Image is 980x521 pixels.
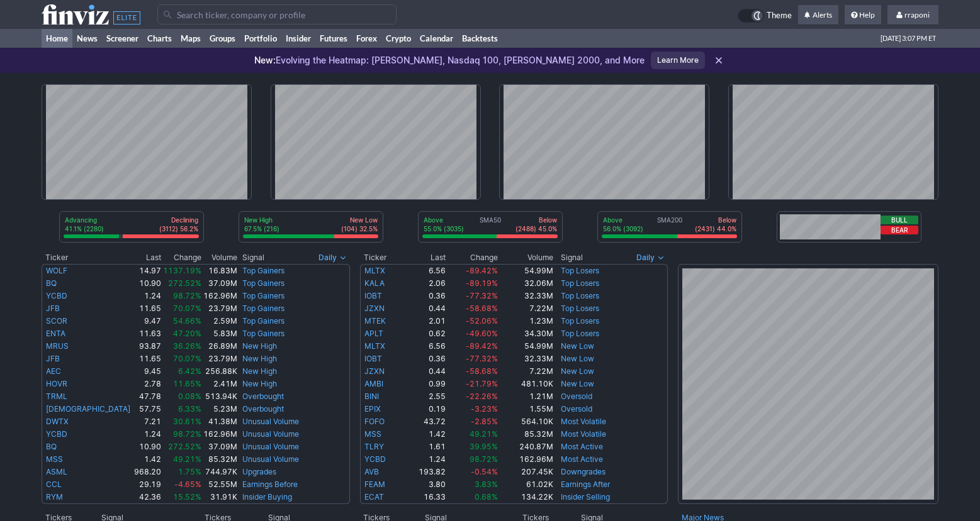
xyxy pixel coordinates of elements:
[466,316,498,326] span: -52.06%
[143,29,176,48] a: Charts
[402,340,447,353] td: 6.56
[904,10,930,19] span: rraponi
[498,415,554,428] td: 564.10K
[173,454,201,464] span: 49.21%
[498,315,554,327] td: 1.23M
[466,354,498,363] span: -77.32%
[881,29,936,48] span: [DATE] 3:07 PM ET
[498,353,554,365] td: 32.33M
[881,216,918,224] button: Bull
[133,340,162,353] td: 93.87
[561,278,599,288] a: Top Losers
[46,291,67,300] a: YCBD
[315,251,350,264] button: Signals interval
[446,251,498,264] th: Change
[466,278,498,288] span: -89.19%
[173,316,201,326] span: 54.66%
[133,415,162,428] td: 7.21
[242,417,299,426] a: Unusual Volume
[202,403,238,415] td: 5.23M
[244,224,279,233] p: 67.5% (216)
[402,302,447,315] td: 0.44
[561,304,599,313] a: Top Losers
[881,226,918,234] button: Bear
[240,29,281,48] a: Portfolio
[498,478,554,491] td: 61.02K
[244,216,279,224] p: New High
[242,329,284,338] a: Top Gainers
[242,429,299,439] a: Unusual Volume
[471,404,498,414] span: -3.23%
[402,327,447,340] td: 0.62
[315,29,352,48] a: Futures
[561,454,603,464] a: Most Active
[242,392,284,401] a: Overbought
[381,29,415,48] a: Crypto
[695,216,736,224] p: Below
[133,491,162,504] td: 42.36
[364,329,383,338] a: APLT
[466,291,498,300] span: -77.32%
[133,441,162,453] td: 10.90
[46,442,57,451] a: BQ
[364,442,384,451] a: TLRY
[242,291,284,300] a: Top Gainers
[254,55,276,65] span: New:
[202,277,238,290] td: 37.09M
[159,224,198,233] p: (3112) 56.2%
[281,29,315,48] a: Insider
[415,29,458,48] a: Calendar
[242,278,284,288] a: Top Gainers
[603,224,643,233] p: 56.0% (3092)
[46,417,69,426] a: DWTX
[498,453,554,466] td: 162.96M
[133,264,162,277] td: 14.97
[364,316,386,326] a: MTEK
[498,403,554,415] td: 1.55M
[133,466,162,478] td: 968.20
[242,341,277,351] a: New High
[178,467,201,476] span: 1.75%
[133,390,162,403] td: 47.78
[202,353,238,365] td: 23.79M
[318,251,337,264] span: Daily
[202,415,238,428] td: 41.38M
[205,29,240,48] a: Groups
[561,379,594,388] a: New Low
[561,329,599,338] a: Top Losers
[561,480,610,489] a: Earnings After
[364,304,385,313] a: JZXN
[515,216,557,224] p: Below
[475,492,498,502] span: 0.68%
[133,251,162,264] th: Last
[424,216,464,224] p: Above
[133,277,162,290] td: 10.90
[159,216,198,224] p: Declining
[498,441,554,453] td: 240.87M
[561,266,599,275] a: Top Losers
[133,365,162,378] td: 9.45
[341,216,378,224] p: New Low
[498,251,554,264] th: Volume
[364,492,384,502] a: ECAT
[402,441,447,453] td: 1.61
[364,404,381,414] a: EPIX
[102,29,143,48] a: Screener
[242,304,284,313] a: Top Gainers
[46,266,67,275] a: WOLF
[651,52,705,69] a: Learn More
[202,365,238,378] td: 256.88K
[633,251,668,264] button: Signals interval
[498,277,554,290] td: 32.06M
[173,379,201,388] span: 11.65%
[157,4,397,25] input: Search
[498,428,554,441] td: 85.32M
[887,5,938,25] a: rraponi
[202,428,238,441] td: 162.96M
[636,251,655,264] span: Daily
[603,216,643,224] p: Above
[242,316,284,326] a: Top Gainers
[498,290,554,302] td: 32.33M
[72,29,102,48] a: News
[242,366,277,376] a: New High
